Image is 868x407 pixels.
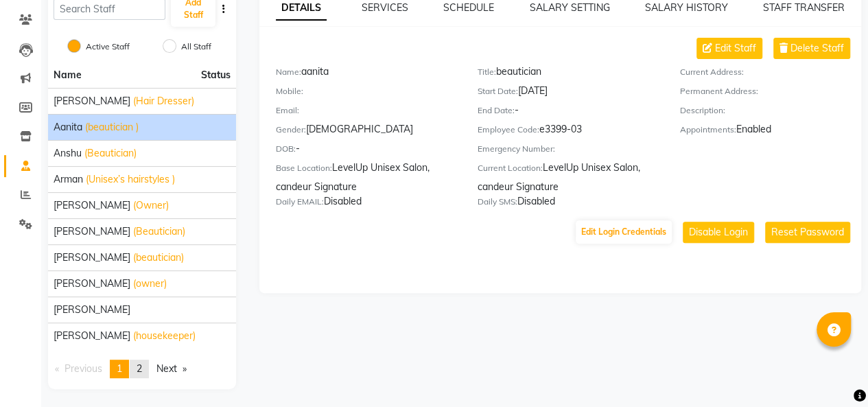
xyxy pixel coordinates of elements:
[576,220,672,244] button: Edit Login Credentials
[478,65,659,84] div: beautician
[133,251,184,265] span: (beautician)
[696,38,762,59] button: Edit Staff
[64,362,102,375] span: Previous
[133,198,169,213] span: (Owner)
[478,143,555,155] label: Emergency Number:
[680,122,861,141] div: Enabled
[54,224,130,239] span: [PERSON_NAME]
[276,85,303,97] label: Mobile:
[478,103,659,122] div: -
[133,94,194,108] span: (Hair Dresser)
[478,85,518,97] label: Start Date:
[54,329,130,343] span: [PERSON_NAME]
[443,1,494,14] a: SCHEDULE
[276,194,457,213] div: Disabled
[680,66,744,78] label: Current Address:
[715,41,756,56] span: Edit Staff
[86,172,175,187] span: (Unisex’s hairstyles )
[276,122,457,141] div: [DEMOGRAPHIC_DATA]
[276,196,324,208] label: Daily EMAIL:
[530,1,610,14] a: SALARY SETTING
[54,277,130,291] span: [PERSON_NAME]
[478,84,659,103] div: [DATE]
[680,85,758,97] label: Permanent Address:
[683,222,754,243] button: Disable Login
[362,1,408,14] a: SERVICES
[478,66,496,78] label: Title:
[276,124,306,136] label: Gender:
[276,141,457,161] div: -
[54,146,82,161] span: Anshu
[48,360,236,378] nav: Pagination
[54,69,82,81] span: Name
[54,172,83,187] span: Arman
[276,65,457,84] div: aanita
[478,162,543,174] label: Current Location:
[117,362,122,375] span: 1
[276,143,296,155] label: DOB:
[763,1,845,14] a: STAFF TRANSFER
[478,161,659,194] div: LevelUp Unisex Salon, candeur Signature
[276,161,457,194] div: LevelUp Unisex Salon, candeur Signature
[133,224,185,239] span: (Beautician)
[181,40,211,53] label: All Staff
[54,198,130,213] span: [PERSON_NAME]
[54,94,130,108] span: [PERSON_NAME]
[790,41,844,56] span: Delete Staff
[276,104,299,117] label: Email:
[84,146,137,161] span: (Beautician)
[137,362,142,375] span: 2
[54,120,82,135] span: aanita
[478,196,517,208] label: Daily SMS:
[478,194,659,213] div: Disabled
[86,40,130,53] label: Active Staff
[276,162,332,174] label: Base Location:
[133,329,196,343] span: (housekeeper)
[150,360,193,378] a: Next
[478,122,659,141] div: e3399-03
[54,251,130,265] span: [PERSON_NAME]
[478,124,539,136] label: Employee Code:
[54,303,130,317] span: [PERSON_NAME]
[478,104,515,117] label: End Date:
[645,1,728,14] a: SALARY HISTORY
[773,38,850,59] button: Delete Staff
[680,104,725,117] label: Description:
[680,124,736,136] label: Appointments:
[276,66,301,78] label: Name:
[85,120,139,135] span: (beautician )
[133,277,167,291] span: (owner)
[201,68,231,82] span: Status
[765,222,850,243] button: Reset Password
